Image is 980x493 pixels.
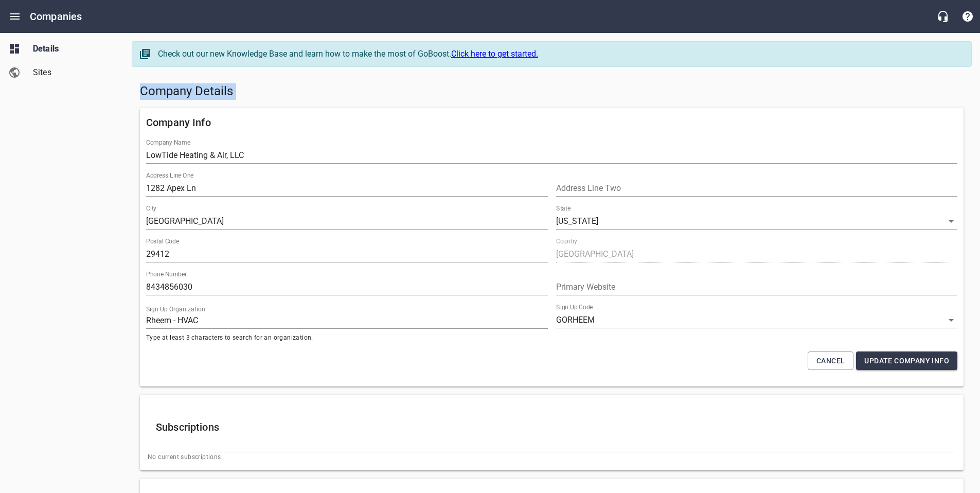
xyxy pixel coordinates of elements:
[146,333,548,343] span: Type at least 3 characters to search for an organization.
[156,419,948,435] h6: Subscriptions
[451,49,538,59] a: Click here to get started.
[856,351,957,371] button: Update Company Info
[146,205,156,212] label: City
[955,4,980,29] button: Support Portal
[146,312,548,329] input: Start typing to search organizations
[556,205,571,212] label: State
[816,355,845,367] span: Cancel
[146,238,179,244] label: Postal Code
[146,139,190,146] label: Company Name
[146,271,187,277] label: Phone Number
[808,351,853,371] button: Cancel
[556,238,577,244] label: Country
[140,83,964,100] h5: Company Details
[556,304,593,310] label: Sign Up Code
[158,48,961,60] div: Check out our new Knowledge Base and learn how to make the most of GoBoost.
[146,172,193,179] label: Address Line One
[33,66,111,79] span: Sites
[864,355,949,367] span: Update Company Info
[3,4,27,29] button: Open drawer
[146,114,957,131] h6: Company Info
[30,8,82,25] h6: Companies
[33,43,111,55] span: Details
[148,452,956,463] span: No current subscriptions.
[931,4,955,29] button: Live Chat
